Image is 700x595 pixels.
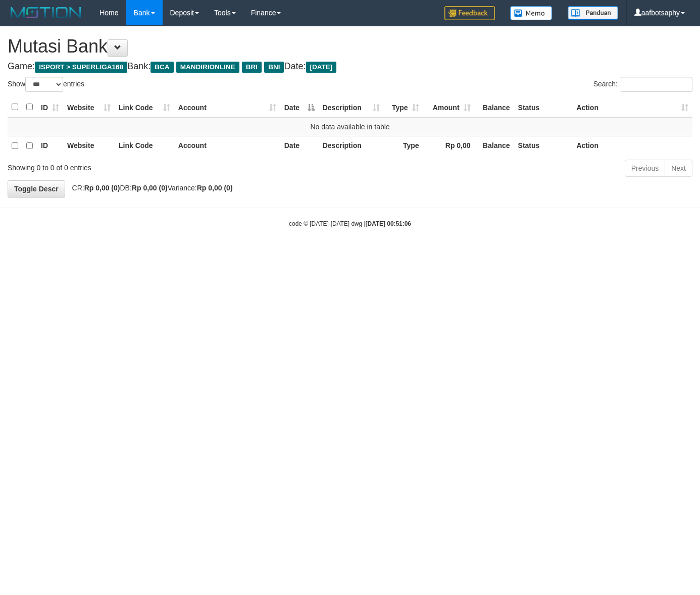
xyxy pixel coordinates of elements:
th: Balance [475,136,514,156]
span: MANDIRIONLINE [176,62,239,73]
th: Balance [475,97,514,117]
input: Search: [621,77,692,92]
th: Action: activate to sort column ascending [572,97,692,117]
h1: Mutasi Bank [8,36,692,57]
th: Website: activate to sort column ascending [63,97,115,117]
th: Link Code [115,136,174,156]
img: Button%20Memo.svg [510,6,553,20]
strong: Rp 0,00 (0) [132,184,168,192]
th: Action [572,136,692,156]
strong: Rp 0,00 (0) [197,184,233,192]
img: panduan.png [568,6,618,20]
strong: Rp 0,00 (0) [84,184,120,192]
h4: Game: Bank: Date: [8,62,692,72]
img: Feedback.jpg [444,6,495,20]
span: ISPORT > SUPERLIGA168 [35,62,127,73]
th: Status [514,136,573,156]
th: Type [384,136,423,156]
select: Showentries [25,77,63,92]
a: Next [665,160,692,177]
span: BCA [151,62,173,73]
label: Search: [593,77,692,92]
td: No data available in table [8,117,692,136]
div: Showing 0 to 0 of 0 entries [8,159,284,173]
th: Website [63,136,115,156]
a: Previous [625,160,665,177]
span: CR: DB: Variance: [67,184,233,192]
th: Description [319,136,384,156]
th: Date [280,136,319,156]
th: Date: activate to sort column descending [280,97,319,117]
th: Status [514,97,573,117]
small: code © [DATE]-[DATE] dwg | [289,220,411,227]
th: ID [37,136,63,156]
label: Show entries [8,77,84,92]
th: Rp 0,00 [423,136,475,156]
span: BRI [242,62,262,73]
th: Link Code: activate to sort column ascending [115,97,174,117]
th: Type: activate to sort column ascending [384,97,423,117]
a: Toggle Descr [8,180,65,197]
img: MOTION_logo.png [8,5,84,20]
th: Amount: activate to sort column ascending [423,97,475,117]
span: [DATE] [306,62,337,73]
th: ID: activate to sort column ascending [37,97,63,117]
th: Account [174,136,280,156]
strong: [DATE] 00:51:06 [366,220,411,227]
span: BNI [264,62,284,73]
th: Account: activate to sort column ascending [174,97,280,117]
th: Description: activate to sort column ascending [319,97,384,117]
